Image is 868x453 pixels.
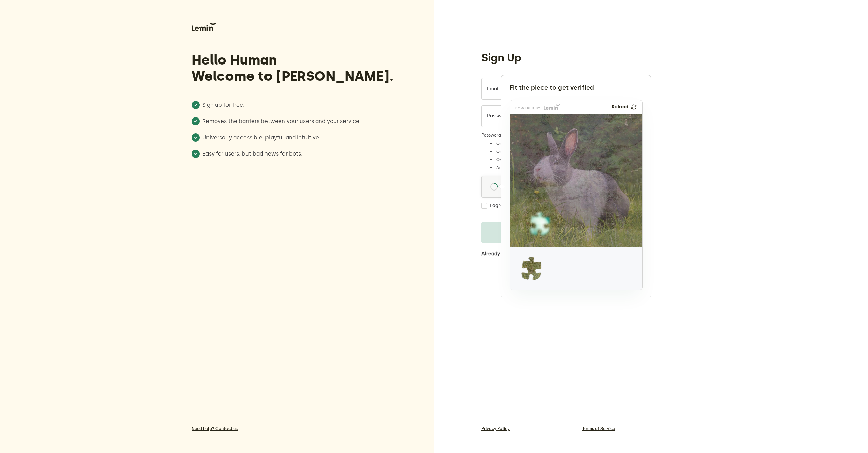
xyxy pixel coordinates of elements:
[515,107,541,110] p: powered by
[510,114,729,247] img: 101b3732-29ab-42fb-a1d9-eb9ad49461ea.png
[510,84,643,92] div: Fit the piece to get verified
[544,104,560,110] img: Lemin logo
[631,104,637,110] img: refresh.png
[612,104,628,110] p: Reload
